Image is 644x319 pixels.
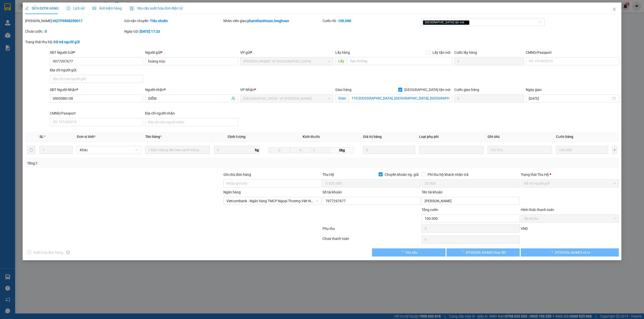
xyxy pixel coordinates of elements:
[2,15,38,24] span: [PHONE_NUMBER]
[524,180,616,187] span: Đã trả người gửi
[454,88,479,92] label: Cước giao hàng
[524,215,616,222] span: Tài xế thu
[423,20,469,25] span: [GEOGRAPHIC_DATA] tận nơi
[521,172,619,177] div: Trạng thái Thu Hộ
[322,226,421,235] div: Phụ thu
[426,172,470,177] span: Phí thu hộ khách nhận trả
[400,250,405,254] span: loading
[145,87,238,92] div: Người nhận
[290,147,311,153] input: R
[335,94,349,102] span: Giao
[14,15,27,20] strong: CSKH:
[330,147,354,153] span: 0kg
[323,197,421,205] input: Số tài khoản
[145,135,162,139] span: Tên hàng
[556,146,608,154] input: 0
[422,197,520,205] input: Tên tài khoản
[402,87,452,92] span: [GEOGRAPHIC_DATA] tận nơi
[521,227,528,231] span: VND
[50,67,143,73] div: Địa chỉ người gửi
[54,40,80,44] b: Đã trả người gửi
[335,88,351,92] span: Giao hàng
[145,111,238,116] div: Địa chỉ người nhận
[223,190,241,194] label: Ngân hàng
[243,95,330,102] span: Đà Nẵng : VP Thanh Khê
[240,88,254,92] span: VP Nhận
[2,32,52,46] span: Mã đơn: HQTP1208250020
[323,173,334,177] span: Thu Hộ
[454,57,524,65] input: Cước lấy hàng
[323,190,342,194] label: Số tài khoản
[20,2,86,9] strong: PHIẾU DÁN LÊN HÀNG
[526,50,619,55] div: CMND/Passport
[303,135,320,139] span: Kích thước
[422,208,438,212] span: Tổng cước
[486,132,554,142] th: Ghi chú
[247,19,289,23] b: phamthanhtuan.longhoan
[460,250,466,254] span: loading
[335,57,347,65] span: Lấy
[231,96,235,100] span: user-add
[555,250,590,255] span: [PERSON_NAME] và In
[454,50,477,55] label: Cước lấy hàng
[405,250,418,255] span: Yêu cầu
[27,161,248,166] div: Tổng: 1
[556,135,573,139] span: Cước hàng
[223,18,321,24] div: Nhân viên giao:
[145,146,210,154] input: VD: Bàn, Ghế
[25,29,123,34] div: Chưa cước :
[335,50,350,55] span: Lấy hàng
[363,135,382,139] span: Giá trị hàng
[25,39,148,45] div: Trạng thái thu hộ:
[430,50,452,55] span: Lấy tận nơi
[521,248,619,256] button: [PERSON_NAME] và In
[140,29,160,33] b: [DATE] 17:23
[526,88,542,92] label: Ngày giao
[50,75,143,83] input: Địa chỉ của người gửi
[363,146,415,154] input: 0
[465,21,467,24] span: close
[372,248,446,256] button: Yêu cầu
[226,197,318,205] span: Vietcombank - Ngân hàng TMCP Ngoại Thương Việt Nam
[70,18,80,22] strong: MST:
[67,6,85,10] span: Lịch sử
[228,135,246,139] span: Định lượng
[31,250,65,255] span: Xuất hóa đơn hàng
[323,18,421,24] div: Cước rồi :
[25,7,29,10] span: edit
[454,94,524,102] input: Cước giao hàng
[66,251,70,254] span: info-circle
[25,6,59,10] span: SỬA ĐƠN HÀNG
[93,6,122,10] span: Ảnh kiện hàng
[50,87,143,92] div: SĐT Người Nhận
[417,132,486,142] th: Loại phụ phí
[422,190,442,194] label: Tên tài khoản
[80,146,138,154] span: Khác
[612,146,617,154] button: plus
[383,172,421,177] span: Chuyển khoản ng. gửi
[150,19,168,23] b: Tiêu chuẩn
[67,7,70,10] span: clock-circle
[53,19,83,23] b: HQTP0508250017
[240,50,333,55] div: VP gửi
[549,250,555,254] span: loading
[124,29,222,34] div: Ngày GD:
[145,118,238,126] input: Địa chỉ của người nhận
[269,147,290,153] input: D
[447,248,520,256] button: [PERSON_NAME] thay đổi
[347,57,452,65] input: Dọc đường
[311,147,330,153] input: C
[243,58,330,65] span: Hồ Chí Minh: VP Quận Tân Phú
[93,7,96,10] span: picture
[50,111,143,116] div: CMND/Passport
[70,18,102,22] span: 0109597835
[45,29,47,33] b: 0
[145,50,238,55] div: Người gửi
[223,179,321,187] input: Ghi chú đơn hàng
[488,146,552,154] input: Ghi Chú
[130,6,183,10] span: Yêu cầu xuất hóa đơn điện tử
[25,18,123,24] div: [PERSON_NAME]:
[322,236,421,245] div: Chưa thanh toán
[39,11,69,29] span: CÔNG TY TNHH CHUYỂN PHÁT NHANH BẢO AN
[607,3,621,17] button: Close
